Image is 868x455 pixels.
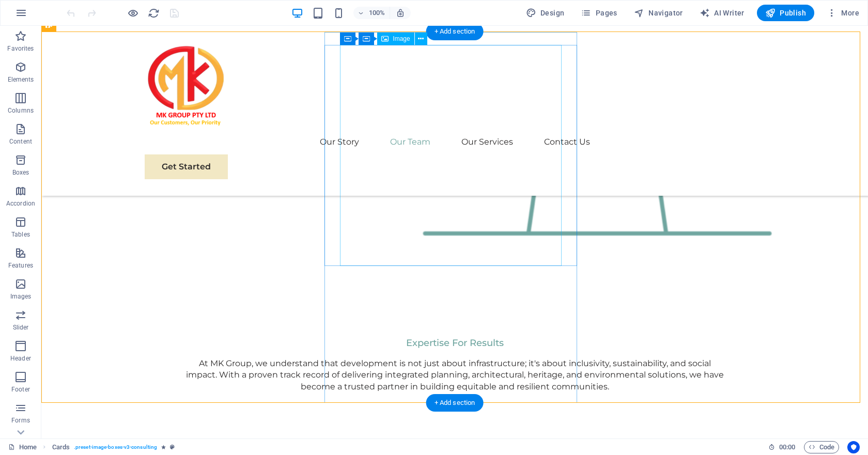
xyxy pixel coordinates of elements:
[522,5,569,21] div: Design (Ctrl+Alt+Y)
[8,75,34,84] p: Elements
[10,354,31,363] p: Header
[695,5,749,21] button: AI Writer
[577,5,621,21] button: Pages
[765,8,806,18] span: Publish
[52,441,70,453] span: Click to select. Double-click to edit
[396,8,405,18] i: On resize automatically adjust zoom level to fit chosen device.
[8,261,33,270] p: Features
[630,5,687,21] button: Navigator
[353,7,390,19] button: 100%
[161,444,166,450] i: Element contains an animation
[634,8,683,18] span: Navigator
[809,441,834,453] span: Code
[779,441,795,453] span: 00 00
[52,441,175,453] nav: breadcrumb
[13,323,29,332] p: Slider
[823,5,863,21] button: More
[847,441,860,453] button: Usercentrics
[9,137,32,146] p: Content
[393,36,410,42] span: Image
[522,5,569,21] button: Design
[7,44,34,53] p: Favorites
[768,441,796,453] h6: Session time
[127,7,139,19] button: Click here to leave preview mode and continue editing
[786,443,788,451] span: :
[12,168,29,177] p: Boxes
[74,441,157,453] span: . preset-image-boxes-v3-consulting
[827,8,859,18] span: More
[147,7,160,19] button: reload
[426,23,484,40] div: + Add section
[757,5,814,21] button: Publish
[8,106,34,115] p: Columns
[10,292,32,301] p: Images
[8,441,37,453] a: Click to cancel selection. Double-click to open Pages
[11,416,30,425] p: Forms
[369,7,385,19] h6: 100%
[700,8,745,18] span: AI Writer
[804,441,839,453] button: Code
[11,385,30,394] p: Footer
[148,7,160,19] i: Reload page
[11,230,30,239] p: Tables
[526,8,565,18] span: Design
[581,8,617,18] span: Pages
[426,394,484,412] div: + Add section
[6,199,35,208] p: Accordion
[170,444,175,450] i: This element is a customizable preset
